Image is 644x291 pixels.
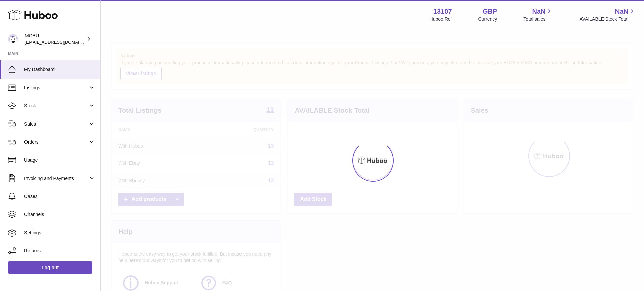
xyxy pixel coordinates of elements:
[24,139,88,145] span: Orders
[24,121,88,127] span: Sales
[25,33,85,45] div: MOBU
[24,230,95,236] span: Settings
[579,16,636,22] span: AVAILABLE Stock Total
[430,16,452,22] div: Huboo Ref
[8,261,92,274] a: Log out
[8,34,18,44] img: mo@mobu.co.uk
[523,7,553,22] a: NaN Total sales
[579,7,636,22] a: NaN AVAILABLE Stock Total
[24,248,95,254] span: Returns
[24,66,95,73] span: My Dashboard
[24,175,88,182] span: Invoicing and Payments
[24,85,88,91] span: Listings
[483,7,497,16] strong: GBP
[24,103,88,109] span: Stock
[25,39,99,45] span: [EMAIL_ADDRESS][DOMAIN_NAME]
[433,7,452,16] strong: 13107
[24,211,95,218] span: Channels
[523,16,553,22] span: Total sales
[478,16,497,22] div: Currency
[24,193,95,200] span: Cases
[24,157,95,163] span: Usage
[532,7,545,16] span: NaN
[615,7,628,16] span: NaN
